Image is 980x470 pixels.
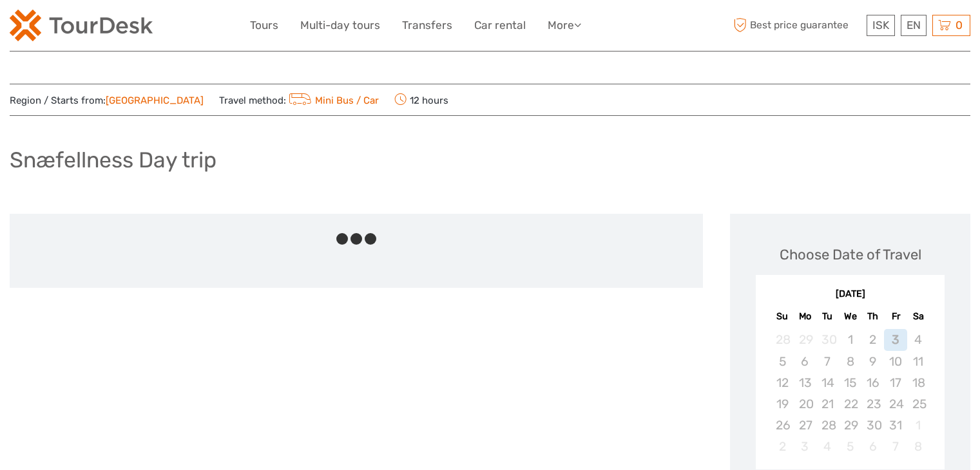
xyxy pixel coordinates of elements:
div: Not available Thursday, October 23rd, 2025 [861,393,884,415]
div: Not available Friday, October 24th, 2025 [884,393,907,415]
div: Not available Tuesday, October 21st, 2025 [816,393,839,415]
div: Not available Monday, October 13th, 2025 [794,372,816,393]
div: [DATE] [756,288,945,301]
div: Not available Saturday, November 1st, 2025 [907,415,930,436]
div: Not available Tuesday, October 14th, 2025 [816,372,839,393]
div: Mo [794,308,816,325]
div: Sa [907,308,930,325]
div: Not available Saturday, November 8th, 2025 [907,436,930,457]
div: Tu [816,308,839,325]
div: Not available Friday, October 17th, 2025 [884,372,907,393]
div: Not available Wednesday, October 29th, 2025 [839,415,861,436]
div: Not available Monday, October 20th, 2025 [794,393,816,415]
span: 0 [954,19,965,32]
div: Choose Date of Travel [780,245,921,265]
span: Region / Starts from: [10,94,204,108]
div: Not available Wednesday, October 8th, 2025 [839,351,861,372]
a: Tours [250,16,278,35]
div: Not available Saturday, October 25th, 2025 [907,393,930,415]
div: Not available Wednesday, November 5th, 2025 [839,436,861,457]
a: Mini Bus / Car [286,95,379,106]
div: Not available Tuesday, October 7th, 2025 [816,351,839,372]
span: ISK [872,19,889,32]
div: Not available Friday, October 10th, 2025 [884,351,907,372]
div: Not available Wednesday, October 22nd, 2025 [839,393,861,415]
h1: Snæfellness Day trip [10,147,216,173]
div: Not available Friday, October 31st, 2025 [884,415,907,436]
div: month 2025-10 [760,329,941,457]
div: Not available Monday, October 6th, 2025 [794,351,816,372]
a: Transfers [402,16,452,35]
div: Th [861,308,884,325]
a: [GEOGRAPHIC_DATA] [106,95,204,106]
div: Not available Saturday, October 4th, 2025 [907,329,930,350]
div: Not available Tuesday, September 30th, 2025 [816,329,839,350]
div: Not available Sunday, October 26th, 2025 [771,415,793,436]
div: Not available Monday, November 3rd, 2025 [794,436,816,457]
div: Not available Monday, October 27th, 2025 [794,415,816,436]
div: Not available Friday, November 7th, 2025 [884,436,907,457]
div: Fr [884,308,907,325]
div: Not available Saturday, October 11th, 2025 [907,351,930,372]
div: Not available Sunday, October 5th, 2025 [771,351,793,372]
img: 120-15d4194f-c635-41b9-a512-a3cb382bfb57_logo_small.png [10,10,153,41]
div: Not available Friday, October 3rd, 2025 [884,329,907,350]
div: Not available Thursday, November 6th, 2025 [861,436,884,457]
div: We [839,308,861,325]
div: Not available Saturday, October 18th, 2025 [907,372,930,393]
div: EN [901,15,927,36]
div: Not available Tuesday, November 4th, 2025 [816,436,839,457]
a: More [548,16,581,35]
div: Not available Thursday, October 9th, 2025 [861,351,884,372]
div: Not available Sunday, September 28th, 2025 [771,329,793,350]
span: Best price guarantee [730,15,863,36]
div: Not available Sunday, October 19th, 2025 [771,393,793,415]
span: 12 hours [394,91,448,109]
a: Multi-day tours [300,16,380,35]
a: Car rental [474,16,526,35]
div: Not available Sunday, November 2nd, 2025 [771,436,793,457]
div: Not available Wednesday, October 1st, 2025 [839,329,861,350]
div: Su [771,308,793,325]
div: Not available Thursday, October 2nd, 2025 [861,329,884,350]
div: Not available Monday, September 29th, 2025 [794,329,816,350]
div: Not available Tuesday, October 28th, 2025 [816,415,839,436]
div: Not available Thursday, October 30th, 2025 [861,415,884,436]
div: Not available Wednesday, October 15th, 2025 [839,372,861,393]
div: Not available Thursday, October 16th, 2025 [861,372,884,393]
div: Not available Sunday, October 12th, 2025 [771,372,793,393]
span: Travel method: [219,91,379,109]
